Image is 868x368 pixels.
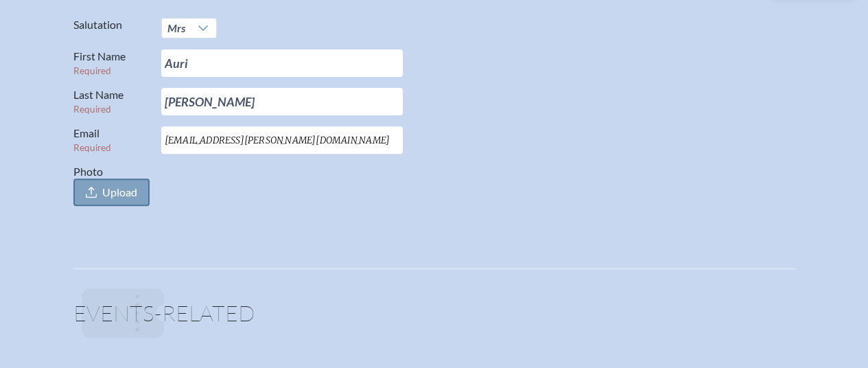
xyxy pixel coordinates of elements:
span: Mrs. [162,19,191,38]
span: Upload [102,185,137,199]
label: Email [73,126,150,154]
label: Salutation [73,18,150,32]
span: Required [73,65,111,76]
label: Photo [73,165,150,206]
label: First Name [73,49,150,77]
span: Required [73,104,111,115]
span: Mrs [167,21,185,34]
span: Required [73,142,111,153]
label: Last Name [73,88,150,115]
h1: Events-related [73,302,795,335]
